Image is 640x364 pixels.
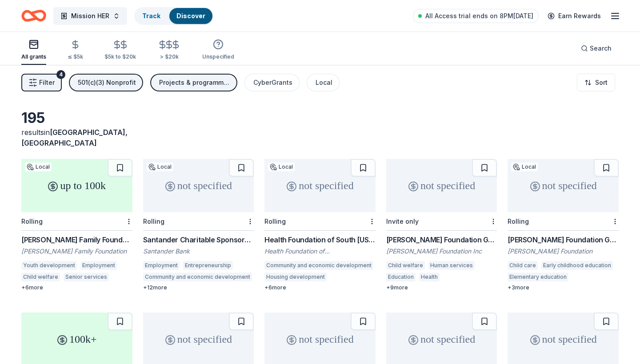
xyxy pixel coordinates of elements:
div: Arts and culture [443,273,488,281]
div: not specified [386,159,497,212]
div: Employment [80,261,117,270]
button: Sort [577,74,615,91]
span: [GEOGRAPHIC_DATA], [GEOGRAPHIC_DATA] [21,128,128,147]
span: All Access trial ends on 8PM[DATE] [425,11,533,21]
div: Child welfare [21,273,60,281]
div: Local [511,162,538,171]
div: [PERSON_NAME] Family Foundation [21,247,132,256]
button: > $20k [157,36,181,65]
div: Community and economic development [143,273,252,281]
button: 501(c)(3) Nonprofit [69,74,143,91]
div: Unspecified [202,53,234,60]
a: not specifiedLocalRolling[PERSON_NAME] Foundation Grant: [US_STATE][PERSON_NAME] FoundationChild ... [508,159,619,291]
button: Unspecified [202,36,234,65]
div: Senior services [64,273,109,281]
div: Child welfare [386,261,425,270]
div: Housing development [264,273,327,281]
div: + 12 more [143,284,254,291]
span: Sort [595,77,608,88]
div: 4 [56,70,65,79]
div: Santander Bank [143,247,254,256]
div: Human services [428,261,475,270]
button: CyberGrants [244,74,300,91]
button: ≤ $5k [68,36,83,65]
a: not specifiedInvite only[PERSON_NAME] Foundation Grant[PERSON_NAME] Foundation IncChild welfareHu... [386,159,497,291]
button: All grants [21,36,46,65]
a: Track [142,12,160,20]
button: TrackDiscover [134,7,213,25]
div: Health Foundation of [GEOGRAPHIC_DATA][US_STATE] [264,247,376,256]
div: 195 [21,109,132,127]
div: Education [386,273,416,281]
a: Discover [176,12,205,20]
div: CyberGrants [253,77,292,88]
span: in [21,128,128,147]
div: Community and economic development [264,261,373,270]
div: Youth development [21,261,77,270]
div: Projects & programming, General operations, Capital [159,77,230,88]
div: Local [268,162,295,171]
div: Rolling [264,218,286,225]
div: Child care [508,261,538,270]
div: + 9 more [386,284,497,291]
a: Home [21,5,46,26]
div: Elementary education [508,273,568,281]
div: Employment [143,261,180,270]
div: Health [419,273,440,281]
div: + 3 more [508,284,619,291]
div: Local [25,162,52,171]
a: Earn Rewards [542,8,606,24]
div: All grants [21,53,46,60]
div: Local [147,162,173,171]
a: up to 100kLocalRolling[PERSON_NAME] Family Foundation Grant[PERSON_NAME] Family FoundationYouth d... [21,159,132,291]
div: $5k to $20k [104,53,136,60]
span: Search [590,43,612,54]
div: not specified [143,159,254,212]
div: Invite only [386,218,419,225]
div: > $20k [157,53,181,60]
a: All Access trial ends on 8PM[DATE] [413,9,539,23]
div: Rolling [508,218,529,225]
div: Rolling [21,218,43,225]
a: not specifiedLocalRollingSantander Charitable Sponsorship ProgramSantander BankEmploymentEntrepre... [143,159,254,291]
div: [PERSON_NAME] Foundation Inc [386,247,497,256]
div: Santander Charitable Sponsorship Program [143,234,254,245]
div: 501(c)(3) Nonprofit [78,77,136,88]
div: + 6 more [21,284,132,291]
div: Early childhood education [541,261,613,270]
div: Entrepreneurship [183,261,233,270]
div: Local [316,77,332,88]
button: Mission HER [53,7,127,25]
div: Rolling [143,218,164,225]
div: not specified [508,159,619,212]
div: [PERSON_NAME] Foundation Grant: [US_STATE] [508,234,619,245]
button: Projects & programming, General operations, Capital [150,74,237,91]
div: + 6 more [264,284,376,291]
div: not specified [264,159,376,212]
a: not specifiedLocalRollingHealth Foundation of South [US_STATE] GrantsHealth Foundation of [GEOGRA... [264,159,376,291]
button: Local [307,74,340,91]
div: Health Foundation of South [US_STATE] Grants [264,234,376,245]
div: [PERSON_NAME] Family Foundation Grant [21,234,132,245]
button: Search [574,40,619,57]
span: Filter [39,77,55,88]
div: ≤ $5k [68,53,83,60]
button: Filter4 [21,74,62,91]
div: results [21,127,132,148]
div: [PERSON_NAME] Foundation [508,247,619,256]
div: [PERSON_NAME] Foundation Grant [386,234,497,245]
span: Mission HER [71,11,109,21]
button: $5k to $20k [104,36,136,65]
div: up to 100k [21,159,132,212]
